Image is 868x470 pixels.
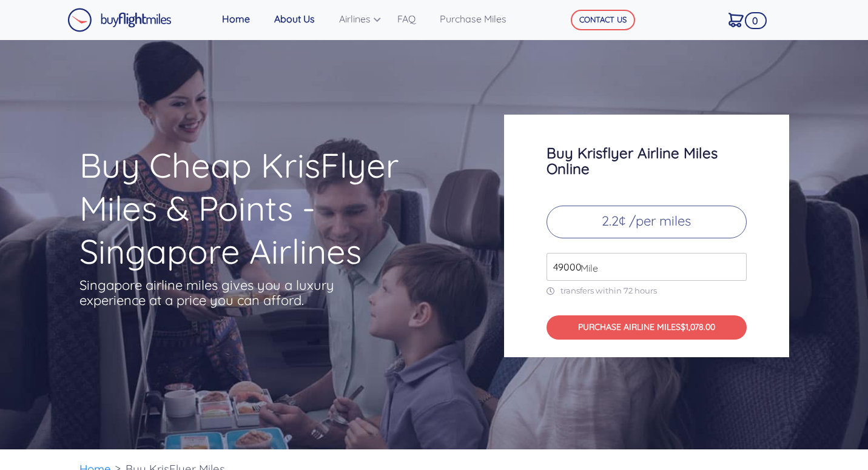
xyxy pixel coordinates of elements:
button: CONTACT US [571,10,635,30]
p: transfers within 72 hours [547,286,747,296]
img: tab_domain_overview_orange.svg [33,70,42,80]
a: Home [217,7,269,31]
span: $1,078.00 [681,321,715,332]
h1: Buy Cheap KrisFlyer Miles & Points - Singapore Airlines [79,144,457,273]
div: Keywords by Traffic [134,72,204,79]
img: tab_keywords_by_traffic_grey.svg [121,70,130,80]
a: Purchase Miles [435,7,526,31]
h3: Buy Krisflyer Airline Miles Online [547,145,747,176]
img: Buy Flight Miles Logo [67,8,172,32]
span: 0 [745,12,767,29]
p: Singapore airline miles gives you a luxury experience at a price you can afford. [79,278,352,308]
a: FAQ [392,7,435,31]
span: Mile [574,261,598,275]
div: v 4.0.25 [34,19,59,29]
p: 2.2¢ /per miles [547,206,747,238]
a: Buy Flight Miles Logo [67,5,172,35]
img: Cart [728,13,744,27]
img: website_grey.svg [19,32,29,41]
a: Airlines [334,7,392,31]
a: 0 [724,7,761,32]
div: Domain Overview [46,72,109,79]
img: logo_orange.svg [19,19,29,29]
div: Domain: [DOMAIN_NAME] [32,32,133,41]
a: About Us [269,7,334,31]
button: PURCHASE AIRLINE MILES$1,078.00 [547,315,747,340]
